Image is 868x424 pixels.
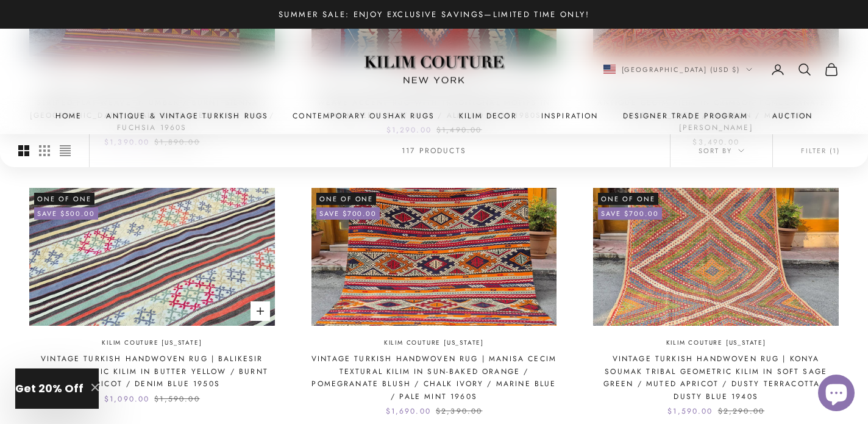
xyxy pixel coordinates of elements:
[667,405,713,417] sale-price: $1,590.00
[666,338,766,348] a: Kilim Couture [US_STATE]
[598,207,662,220] on-sale-badge: Save $700.00
[593,353,839,403] a: Vintage Turkish Handwoven Rug | Konya Soumak Tribal Geometric Kilim in Soft Sage Green / Muted Ap...
[18,134,29,167] button: Switch to larger product images
[459,110,517,122] summary: Kilim Decor
[29,188,275,326] img: Handwoven mid-century modern Turkish kilim rug 5x8 feet in muted neutral tones
[603,64,753,75] button: Change country or currency
[293,110,435,122] a: Contemporary Oushak Rugs
[154,393,199,405] compare-at-price: $1,590.00
[55,110,82,122] a: Home
[60,134,71,167] button: Switch to compact product images
[436,405,482,417] compare-at-price: $2,390.00
[34,193,94,205] span: One of One
[358,41,510,99] img: Logo of Kilim Couture New York
[622,64,741,75] span: [GEOGRAPHIC_DATA] (USD $)
[311,353,557,403] a: Vintage Turkish Handwoven Rug | Manisa Cecim Textural Kilim in Sun-Baked Orange / Pomegranate Blu...
[104,393,149,405] sale-price: $1,090.00
[29,110,839,122] nav: Primary navigation
[316,207,380,220] on-sale-badge: Save $700.00
[541,110,599,122] a: Inspiration
[623,110,749,122] a: Designer Trade Program
[384,338,484,348] a: Kilim Couture [US_STATE]
[603,62,839,77] nav: Secondary navigation
[34,207,98,220] on-sale-badge: Save $500.00
[699,145,744,156] span: Sort by
[603,65,616,74] img: United States
[772,110,813,122] a: Auction
[39,134,50,167] button: Switch to smaller product images
[386,405,431,417] sale-price: $1,690.00
[671,134,772,167] button: Sort by
[773,134,868,167] button: Filter (1)
[316,193,377,205] span: One of One
[29,353,275,390] a: Vintage Turkish Handwoven Rug | Balikesir Modern Rustic Kilim in Butter Yellow / Burnt Apricot / ...
[102,338,202,348] a: Kilim Couture [US_STATE]
[598,193,658,205] span: One of One
[106,110,268,122] a: Antique & Vintage Turkish Rugs
[814,375,858,414] inbox-online-store-chat: Shopify online store chat
[718,405,764,417] compare-at-price: $2,290.00
[402,145,466,157] p: 117 products
[279,8,589,21] p: Summer Sale: Enjoy Exclusive Savings—Limited Time Only!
